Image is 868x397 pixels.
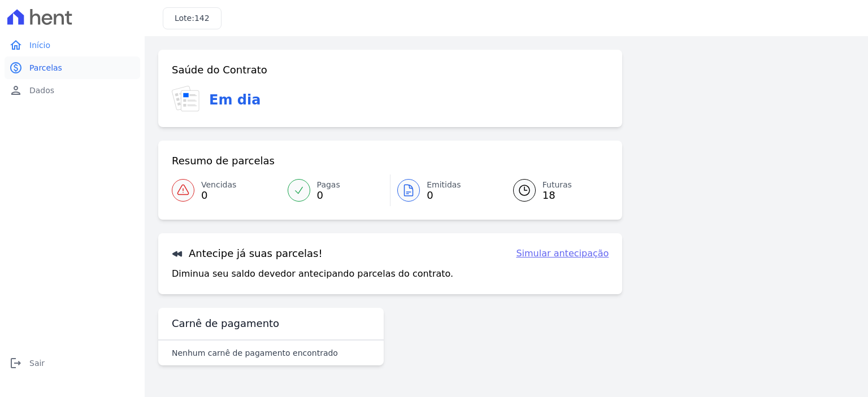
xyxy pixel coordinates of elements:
i: person [9,84,23,97]
a: logoutSair [5,352,140,374]
span: Pagas [317,179,340,191]
span: 18 [542,191,572,200]
a: Futuras 18 [500,174,609,206]
a: Pagas 0 [281,174,390,206]
p: Diminua seu saldo devedor antecipando parcelas do contrato. [172,267,453,281]
span: 0 [427,191,461,200]
span: Vencidas [201,179,236,191]
span: 0 [201,191,236,200]
a: Vencidas 0 [172,174,281,206]
a: homeInício [5,34,140,56]
span: 0 [317,191,340,200]
span: Início [29,40,50,51]
h3: Carnê de pagamento [172,317,279,330]
span: 142 [194,14,210,23]
p: Nenhum carnê de pagamento encontrado [172,347,338,359]
i: paid [9,61,23,75]
h3: Saúde do Contrato [172,63,267,77]
i: home [9,38,23,52]
h3: Antecipe já suas parcelas! [172,247,323,260]
a: Simular antecipação [516,247,609,260]
span: Parcelas [29,62,62,73]
span: Dados [29,85,54,96]
span: Futuras [542,179,572,191]
h3: Em dia [209,90,261,110]
h3: Resumo de parcelas [172,154,275,168]
span: Sair [29,357,45,369]
span: Emitidas [427,179,461,191]
a: paidParcelas [5,56,140,79]
i: logout [9,356,23,370]
a: personDados [5,79,140,102]
h3: Lote: [175,12,210,24]
a: Emitidas 0 [390,174,500,206]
